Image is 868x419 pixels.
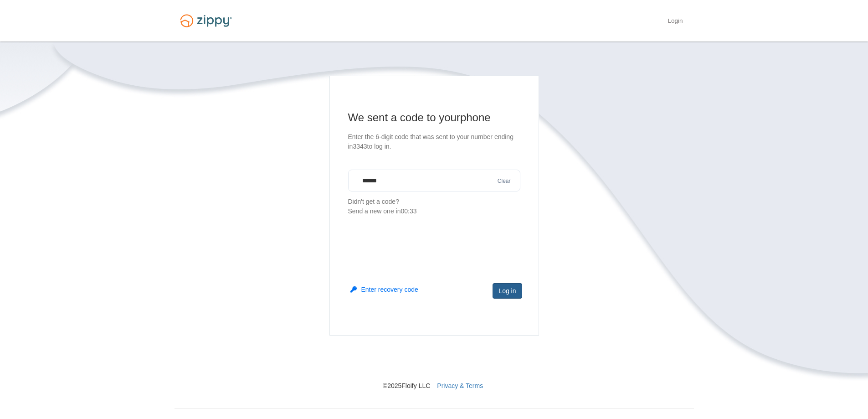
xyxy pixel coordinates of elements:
[348,207,520,216] div: Send a new one in 00:33
[348,132,520,151] p: Enter the 6-digit code that was sent to your number ending in 3343 to log in.
[668,17,683,26] a: Login
[350,285,418,294] button: Enter recovery code
[348,197,520,216] p: Didn't get a code?
[348,110,520,125] h1: We sent a code to your phone
[437,382,483,389] a: Privacy & Terms
[493,283,522,299] button: Log in
[175,336,694,390] nav: © 2025 Floify LLC
[175,10,237,31] img: Logo
[495,177,514,186] button: Clear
